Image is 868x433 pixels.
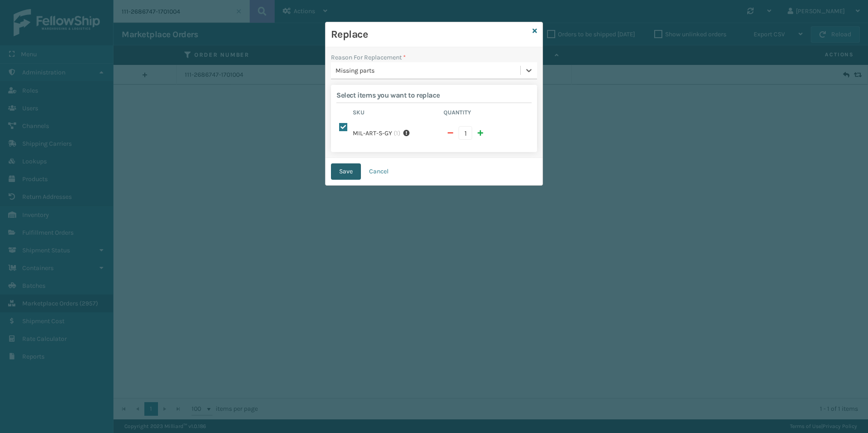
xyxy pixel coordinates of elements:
th: Sku [350,108,441,119]
button: Cancel [361,163,397,180]
span: ( 1 ) [394,128,400,138]
th: Quantity [441,108,532,119]
button: Save [331,163,361,180]
label: Reason For Replacement [331,53,406,62]
label: MIL-ART-S-GY [353,128,392,138]
h3: Replace [331,28,529,41]
div: Missing parts [335,66,521,75]
h2: Select items you want to replace [336,90,532,100]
